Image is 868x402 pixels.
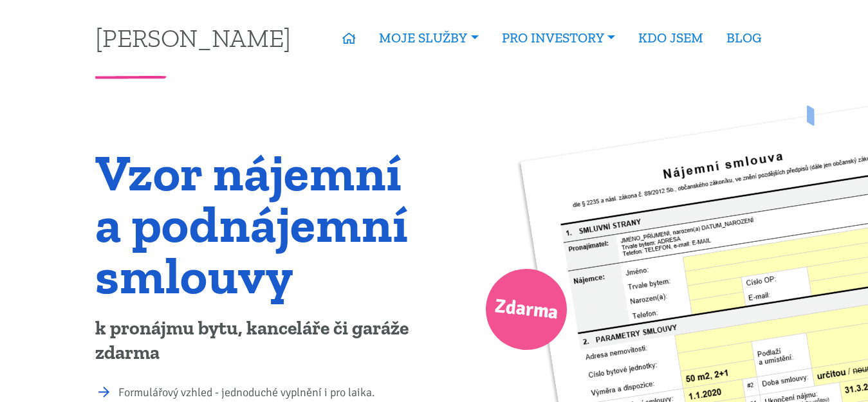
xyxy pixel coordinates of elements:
span: Zdarma [493,289,560,330]
a: PRO INVESTORY [490,23,627,53]
p: k pronájmu bytu, kanceláře či garáže zdarma [95,316,425,365]
a: BLOG [715,23,773,53]
a: MOJE SLUŽBY [367,23,490,53]
h1: Vzor nájemní a podnájemní smlouvy [95,147,425,301]
a: KDO JSEM [627,23,715,53]
a: [PERSON_NAME] [95,25,291,50]
li: Formulářový vzhled - jednoduché vyplnění i pro laika. [118,384,425,402]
